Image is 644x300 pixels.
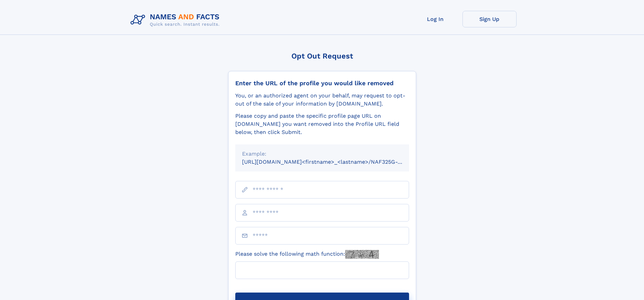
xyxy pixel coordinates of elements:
[242,150,402,158] div: Example:
[235,92,409,108] div: You, or an authorized agent on your behalf, may request to opt-out of the sale of your informatio...
[408,11,462,27] a: Log In
[228,52,416,60] div: Opt Out Request
[462,11,517,27] a: Sign Up
[235,112,409,136] div: Please copy and paste the specific profile page URL on [DOMAIN_NAME] you want removed into the Pr...
[235,250,379,259] label: Please solve the following math function:
[242,159,422,165] small: [URL][DOMAIN_NAME]<firstname>_<lastname>/NAF325G-xxxxxxxx
[235,79,409,87] div: Enter the URL of the profile you would like removed
[128,11,225,29] img: Logo Names and Facts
